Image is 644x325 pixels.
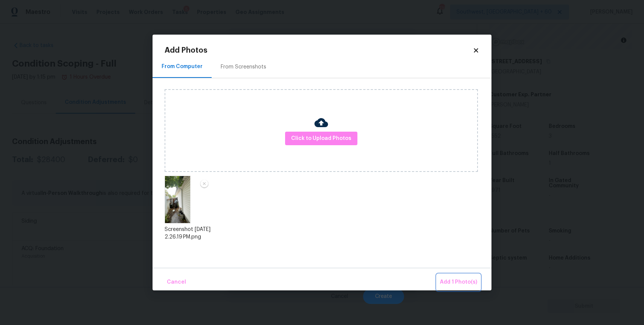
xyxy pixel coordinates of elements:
img: Cloud Upload Icon [314,116,328,129]
span: Click to Upload Photos [291,134,351,143]
div: Screenshot [DATE] 2.26.19 PM.png [165,226,212,241]
h2: Add Photos [165,47,473,54]
div: From Computer [162,63,203,70]
button: Add 1 Photo(s) [437,274,480,290]
span: Add 1 Photo(s) [440,278,477,287]
button: Click to Upload Photos [285,132,357,146]
button: Cancel [164,274,189,290]
div: From Screenshots [221,63,266,71]
span: Cancel [167,278,186,287]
